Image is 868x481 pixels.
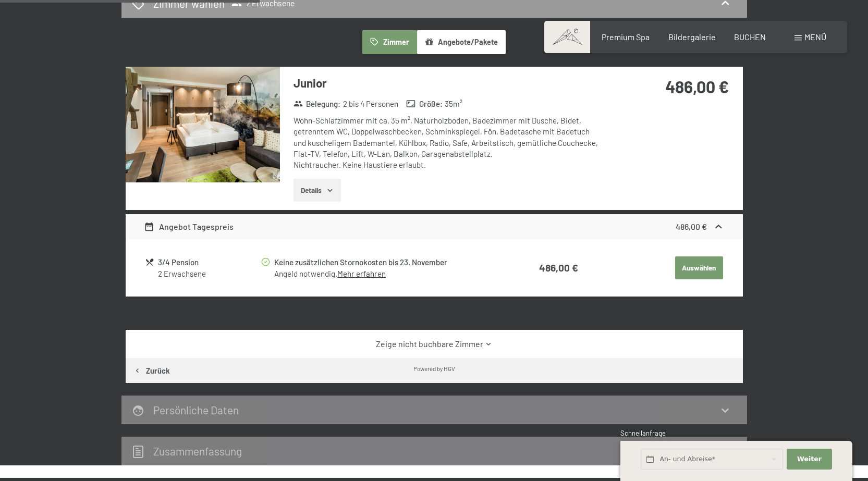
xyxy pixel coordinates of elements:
h2: Zusammen­fassung [153,445,242,458]
h2: Persönliche Daten [153,403,239,416]
span: 35 m² [445,98,462,109]
span: Schnellanfrage [620,429,666,437]
button: Weiter [787,449,832,470]
strong: 486,00 € [665,77,729,96]
strong: 486,00 € [676,221,707,231]
button: Auswählen [675,256,723,279]
div: Angeld notwendig. [274,268,491,279]
strong: 486,00 € [539,262,578,274]
a: Mehr erfahren [337,269,386,278]
button: Details [294,179,341,202]
span: 2 bis 4 Personen [343,98,398,109]
h3: Junior [294,75,604,91]
div: Angebot Tagespreis486,00 € [126,214,743,239]
span: Menü [804,32,826,42]
strong: Größe : [406,98,443,109]
div: Powered by HGV [413,364,455,373]
button: Zimmer [362,30,417,54]
strong: Belegung : [294,98,341,109]
button: Angebote/Pakete [417,30,506,54]
div: Keine zusätzlichen Stornokosten bis 23. November [274,256,491,268]
div: 2 Erwachsene [158,268,260,279]
button: Zurück [126,358,178,383]
div: Angebot Tagespreis [144,220,234,233]
div: Wohn-Schlafzimmer mit ca. 35 m², Naturholzboden, Badezimmer mit Dusche, Bidet, getrenntem WC, Dop... [294,115,604,170]
span: Weiter [797,454,822,464]
a: Bildergalerie [668,32,716,42]
a: Premium Spa [602,32,650,42]
div: 3/4 Pension [158,256,260,268]
img: mss_renderimg.php [126,67,280,182]
a: BUCHEN [734,32,766,42]
a: Zeige nicht buchbare Zimmer [144,338,724,350]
